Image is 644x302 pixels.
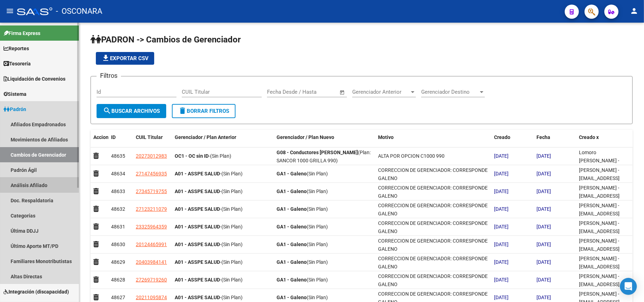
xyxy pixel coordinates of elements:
[579,185,620,207] span: [PERSON_NAME] - [EMAIL_ADDRESS][DOMAIN_NAME]
[579,238,620,260] span: [PERSON_NAME] - [EMAIL_ADDRESS][DOMAIN_NAME]
[579,203,620,225] span: [PERSON_NAME] - [EMAIL_ADDRESS][DOMAIN_NAME]
[175,295,220,300] strong: A01 - ASSPE SALUD
[620,278,637,295] div: Open Intercom Messenger
[4,45,29,52] span: Reportes
[136,259,167,265] span: 20403984141
[221,277,243,283] span: (Sin Plan)
[378,238,488,252] span: CORRECCION DE GERENCIADOR: CORRESPONDE GALENO
[277,277,307,283] strong: GA1 - Galeno
[494,153,509,159] span: [DATE]
[536,295,551,300] span: [DATE]
[101,55,149,62] span: Exportar CSV
[4,29,40,37] span: Firma Express
[175,188,243,194] span: -
[494,277,509,283] span: [DATE]
[175,134,236,140] span: Gerenciador / Plan Anterior
[103,108,160,114] span: Buscar Archivos
[221,242,243,247] span: (Sin Plan)
[307,188,328,194] span: (Sin Plan)
[491,130,534,153] datatable-header-cell: Creado
[277,259,307,265] strong: GA1 - Galeno
[172,130,274,153] datatable-header-cell: Gerenciador / Plan Anterior
[175,259,220,265] strong: A01 - ASSPE SALUD
[136,242,167,247] span: 20124465991
[494,206,509,212] span: [DATE]
[175,206,243,212] span: -
[6,7,14,15] mat-icon: menu
[307,224,328,230] span: (Sin Plan)
[111,242,125,247] span: 48630
[175,171,220,176] strong: A01 - ASSPE SALUD
[96,52,154,65] button: Exportar CSV
[277,242,307,247] strong: GA1 - Galeno
[378,134,394,140] span: Motivo
[307,171,328,176] span: (Sin Plan)
[221,295,243,300] span: (Sin Plan)
[136,188,167,194] span: 27345719755
[307,206,328,212] span: (Sin Plan)
[421,89,478,95] span: Gerenciador Destino
[536,242,551,247] span: [DATE]
[536,134,550,140] span: Fecha
[494,295,509,300] span: [DATE]
[267,89,290,95] input: Start date
[338,88,347,97] button: Open calendar
[378,273,488,287] span: CORRECCION DE GERENCIADOR: CORRESPONDE GALENO
[579,273,620,295] span: [PERSON_NAME] - [EMAIL_ADDRESS][DOMAIN_NAME]
[175,242,243,247] span: -
[536,188,551,194] span: [DATE]
[4,105,26,113] span: Padrón
[56,4,102,19] span: - OSCONARA
[175,259,243,265] span: -
[175,277,243,283] span: -
[175,242,220,247] strong: A01 - ASSPE SALUD
[175,224,220,230] strong: A01 - ASSPE SALUD
[277,188,307,194] strong: GA1 - Galeno
[221,259,243,265] span: (Sin Plan)
[97,104,166,118] button: Buscar Archivos
[307,242,328,247] span: (Sin Plan)
[175,188,220,194] strong: A01 - ASSPE SALUD
[536,224,551,230] span: [DATE]
[536,153,551,159] span: [DATE]
[307,277,328,283] span: (Sin Plan)
[172,104,236,118] button: Borrar Filtros
[136,295,167,300] span: 20211095874
[175,277,220,283] strong: A01 - ASSPE SALUD
[136,206,167,212] span: 27123211079
[111,277,125,283] span: 48628
[494,224,509,230] span: [DATE]
[352,89,410,95] span: Gerenciador Anterior
[111,224,125,230] span: 48631
[536,259,551,265] span: [DATE]
[111,134,116,140] span: ID
[378,167,488,181] span: CORRECCION DE GERENCIADOR: CORRESPONDE GALENO
[175,153,231,159] span: -
[494,242,509,247] span: [DATE]
[175,171,243,176] span: -
[93,134,109,140] span: Accion
[178,108,229,114] span: Borrar Filtros
[277,171,307,176] strong: GA1 - Galeno
[630,7,638,15] mat-icon: person
[378,153,445,159] span: ALTA POR OPCION C1000 990
[175,206,220,212] strong: A01 - ASSPE SALUD
[91,130,108,153] datatable-header-cell: Accion
[136,171,167,176] span: 27147456935
[111,206,125,212] span: 48632
[111,188,125,194] span: 48633
[111,153,125,159] span: 48635
[378,256,488,269] span: CORRECCION DE GERENCIADOR: CORRESPONDE GALENO
[4,90,27,98] span: Sistema
[4,60,31,68] span: Tesorería
[579,256,620,278] span: [PERSON_NAME] - [EMAIL_ADDRESS][DOMAIN_NAME]
[97,71,121,81] h3: Filtros
[175,224,243,230] span: -
[494,171,509,176] span: [DATE]
[494,259,509,265] span: [DATE]
[494,188,509,194] span: [DATE]
[579,167,620,189] span: [PERSON_NAME] - [EMAIL_ADDRESS][DOMAIN_NAME]
[221,188,243,194] span: (Sin Plan)
[378,185,488,199] span: CORRECCION DE GERENCIADOR: CORRESPONDE GALENO
[4,75,65,83] span: Liquidación de Convenios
